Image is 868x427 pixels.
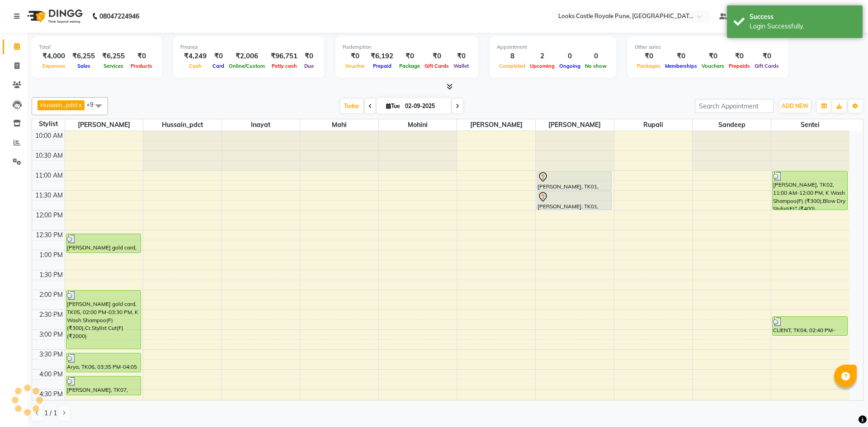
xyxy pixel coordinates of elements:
[143,119,222,131] span: Hussain_pdct
[614,119,693,131] span: Rupali
[528,51,557,61] div: 2
[726,63,752,69] span: Prepaids
[38,290,65,300] div: 2:00 PM
[23,4,85,29] img: logo
[536,119,614,131] span: [PERSON_NAME]
[457,119,535,131] span: [PERSON_NAME]
[497,51,528,61] div: 8
[34,230,65,240] div: 12:30 PM
[663,63,699,69] span: Memberships
[583,63,609,69] span: No show
[497,43,609,51] div: Appointment
[33,191,65,200] div: 11:30 AM
[33,171,65,180] div: 11:00 AM
[99,51,128,61] div: ₹6,255
[773,317,847,335] div: CLIENT, TK04, 02:40 PM-03:10 PM, K Wash Shampoo(F) (₹300)
[39,51,69,61] div: ₹4,000
[210,51,226,61] div: ₹0
[38,270,65,280] div: 1:30 PM
[379,119,457,131] span: Mohini
[33,151,65,160] div: 10:30 AM
[301,51,317,61] div: ₹0
[557,51,583,61] div: 0
[40,63,68,69] span: Expenses
[699,51,726,61] div: ₹0
[693,119,771,131] span: Sandeep
[180,43,317,51] div: Finance
[726,51,752,61] div: ₹0
[66,234,141,253] div: [PERSON_NAME] gold card, TK03, 12:35 PM-01:05 PM, Stylist Cut(F) (₹1200)
[583,51,609,61] div: 0
[38,389,65,399] div: 4:30 PM
[66,291,141,349] div: [PERSON_NAME] gold card, TK05, 02:00 PM-03:30 PM, K Wash Shampoo(F) (₹300),Cr.Stylist Cut(F) (₹2000)
[75,63,93,69] span: Sales
[210,63,226,69] span: Card
[635,51,663,61] div: ₹0
[779,100,811,113] button: ADD NEW
[180,51,210,61] div: ₹4,249
[782,103,808,109] span: ADD NEW
[771,119,849,131] span: Sentei
[300,119,378,131] span: Mahi
[38,310,65,319] div: 2:30 PM
[269,63,299,69] span: Petty cash
[402,99,448,113] input: 2025-09-02
[451,51,471,61] div: ₹0
[66,353,141,372] div: Arya, TK06, 03:35 PM-04:05 PM, Kids Cut(M) (₹400)
[397,63,422,69] span: Package
[44,408,57,418] span: 1 / 1
[343,43,471,51] div: Redemption
[557,63,583,69] span: Ongoing
[695,99,774,113] input: Search Appointment
[635,63,663,69] span: Packages
[537,171,611,190] div: [PERSON_NAME], TK01, 11:00 AM-11:30 AM, Wash Shampoo(F)
[128,63,155,69] span: Products
[367,51,397,61] div: ₹6,192
[38,250,65,260] div: 1:00 PM
[32,119,65,129] div: Stylist
[422,63,451,69] span: Gift Cards
[226,51,267,61] div: ₹2,006
[635,43,781,51] div: Other sales
[397,51,422,61] div: ₹0
[371,63,394,69] span: Prepaid
[699,63,726,69] span: Vouchers
[187,63,204,69] span: Cash
[343,63,367,69] span: Voucher
[750,22,856,31] div: Login Successfully.
[66,376,141,395] div: [PERSON_NAME], TK07, 04:10 PM-04:40 PM, K Wash Shampoo(F) (₹300)
[267,51,301,61] div: ₹96,751
[78,101,82,108] a: x
[33,131,65,141] div: 10:00 AM
[750,12,856,22] div: Success
[384,103,402,109] span: Tue
[537,191,611,210] div: [PERSON_NAME], TK01, 11:30 AM-12:00 PM, Blow Dry Stylist(F)*
[38,370,65,379] div: 4:00 PM
[38,330,65,339] div: 3:00 PM
[226,63,267,69] span: Online/Custom
[128,51,155,61] div: ₹0
[39,43,155,51] div: Total
[752,51,781,61] div: ₹0
[528,63,557,69] span: Upcoming
[773,171,847,210] div: [PERSON_NAME], TK02, 11:00 AM-12:00 PM, K Wash Shampoo(F) (₹300),Blow Dry Stylist(F)* (₹400)
[40,101,78,108] span: Hussain_pdct
[302,63,316,69] span: Due
[86,101,100,108] span: +9
[34,211,65,220] div: 12:00 PM
[451,63,471,69] span: Wallet
[663,51,699,61] div: ₹0
[422,51,451,61] div: ₹0
[38,350,65,359] div: 3:30 PM
[65,119,143,131] span: [PERSON_NAME]
[340,99,363,113] span: Today
[343,51,367,61] div: ₹0
[101,63,126,69] span: Services
[69,51,99,61] div: ₹6,255
[497,63,528,69] span: Completed
[752,63,781,69] span: Gift Cards
[99,4,139,29] b: 08047224946
[222,119,300,131] span: Inayat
